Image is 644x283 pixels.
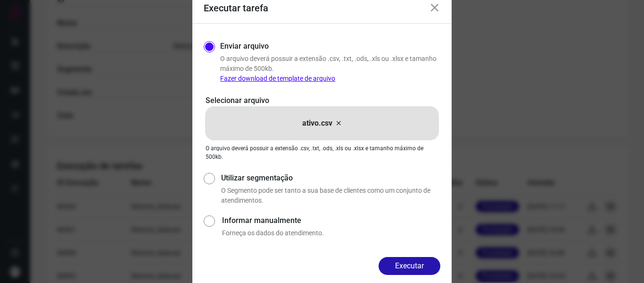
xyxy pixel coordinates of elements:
[221,186,440,206] p: O Segmento pode ser tanto a sua base de clientes como um conjunto de atendimentos.
[206,144,438,161] p: O arquivo deverá possuir a extensão .csv, .txt, .ods, .xls ou .xlsx e tamanho máximo de 500kb.
[220,54,440,84] p: O arquivo deverá possuir a extensão .csv, .txt, .ods, .xls ou .xlsx e tamanho máximo de 500kb.
[221,172,440,184] label: Utilizar segmentação
[204,2,268,14] h3: Executar tarefa
[379,257,440,275] button: Executar
[222,228,440,238] p: Forneça os dados do atendimento.
[222,215,440,226] label: Informar manualmente
[206,95,438,106] p: Selecionar arquivo
[220,75,335,82] a: Fazer download de template de arquivo
[302,118,332,129] p: ativo.csv
[220,41,269,52] label: Enviar arquivo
